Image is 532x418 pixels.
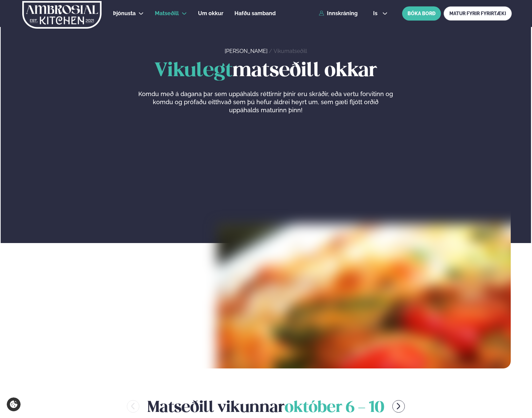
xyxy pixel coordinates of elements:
[113,9,136,18] a: Þjónusta
[319,10,358,17] a: Innskráning
[198,9,223,18] a: Um okkur
[21,60,511,82] h1: matseðill okkar
[22,1,102,29] img: logo
[373,11,380,16] span: is
[269,48,274,54] span: /
[402,6,441,21] button: BÓKA BORÐ
[198,10,223,17] span: Um okkur
[285,400,384,415] span: október 6 - 10
[234,9,276,18] a: Hafðu samband
[274,48,307,54] a: Vikumatseðill
[392,400,405,413] button: menu-btn-right
[127,400,139,413] button: menu-btn-left
[155,62,232,80] span: Vikulegt
[225,48,268,54] a: [PERSON_NAME]
[7,397,21,411] a: Cookie settings
[113,10,136,17] span: Þjónusta
[234,10,276,17] span: Hafðu samband
[444,6,512,21] a: MATUR FYRIR FYRIRTÆKI
[155,10,179,17] span: Matseðill
[147,395,384,417] h2: Matseðill vikunnar
[368,11,393,16] button: is
[155,9,179,18] a: Matseðill
[138,90,393,114] p: Komdu með á dagana þar sem uppáhalds réttirnir þínir eru skráðir, eða vertu forvitinn og komdu og...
